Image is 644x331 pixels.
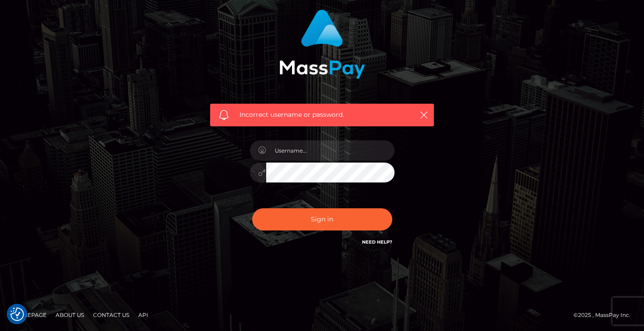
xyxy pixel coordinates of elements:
[266,140,395,161] input: Username...
[362,239,392,245] a: Need Help?
[279,10,365,79] img: MassPay Login
[89,308,133,322] a: Contact Us
[52,308,88,322] a: About Us
[252,208,392,230] button: Sign in
[573,310,637,320] div: © 2025 , MassPay Inc.
[10,307,24,321] img: Revisit consent button
[10,307,24,321] button: Consent Preferences
[135,308,152,322] a: API
[10,308,50,322] a: Homepage
[240,110,404,120] span: Incorrect username or password.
